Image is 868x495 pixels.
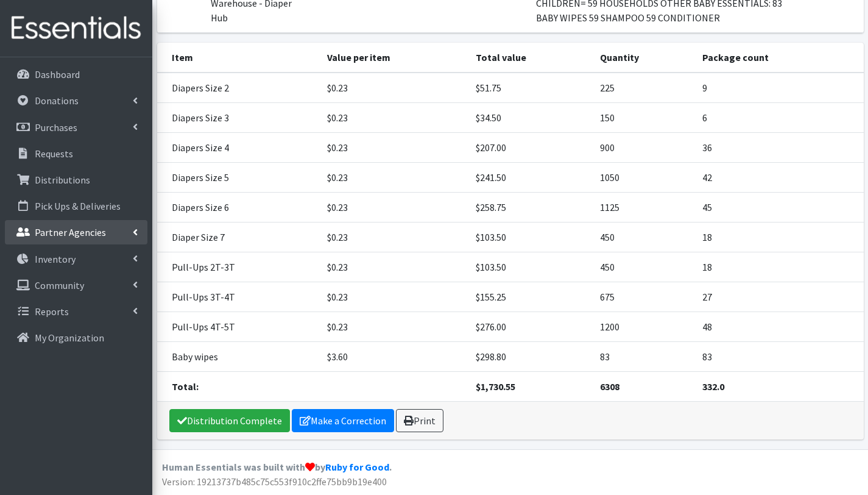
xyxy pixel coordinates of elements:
a: Ruby for Good [325,461,389,473]
td: $0.23 [320,312,468,342]
p: Community [35,279,84,291]
td: Diapers Size 5 [157,163,320,193]
a: Reports [5,299,147,324]
p: Pick Ups & Deliveries [35,200,121,212]
td: 18 [695,252,864,282]
td: $0.23 [320,133,468,163]
strong: 332.0 [702,380,724,393]
td: $0.23 [320,223,468,252]
th: Quantity [593,43,695,73]
p: Reports [35,305,69,318]
td: $3.60 [320,342,468,372]
p: Donations [35,94,79,107]
td: Diapers Size 4 [157,133,320,163]
td: 450 [593,223,695,252]
th: Value per item [320,43,468,73]
td: 45 [695,193,864,223]
p: Requests [35,148,73,160]
strong: Total: [172,380,199,393]
a: Print [396,409,443,432]
td: 27 [695,282,864,312]
td: $0.23 [320,282,468,312]
td: Diapers Size 6 [157,193,320,223]
td: 150 [593,103,695,133]
a: Donations [5,88,147,113]
a: Dashboard [5,62,147,87]
a: Purchases [5,115,147,140]
p: Distributions [35,174,90,186]
td: Diapers Size 3 [157,103,320,133]
td: $0.23 [320,103,468,133]
p: Partner Agencies [35,226,106,238]
td: 83 [593,342,695,372]
td: Diaper Size 7 [157,223,320,252]
td: 675 [593,282,695,312]
td: 42 [695,163,864,193]
td: $276.00 [468,312,593,342]
a: Pick Ups & Deliveries [5,194,147,218]
td: 83 [695,342,864,372]
td: 48 [695,312,864,342]
td: 18 [695,223,864,252]
td: $155.25 [468,282,593,312]
td: $51.75 [468,73,593,103]
strong: $1,730.55 [476,380,515,393]
td: $0.23 [320,73,468,103]
a: Distributions [5,168,147,192]
td: 36 [695,133,864,163]
td: 1125 [593,193,695,223]
strong: 6308 [600,380,619,393]
td: Diapers Size 2 [157,73,320,103]
p: Inventory [35,253,76,265]
td: $0.23 [320,193,468,223]
td: 225 [593,73,695,103]
td: Pull-Ups 2T-3T [157,252,320,282]
th: Total value [468,43,593,73]
th: Package count [695,43,864,73]
p: Dashboard [35,68,80,80]
a: Distribution Complete [169,409,290,432]
td: $258.75 [468,193,593,223]
a: Inventory [5,247,147,271]
strong: Human Essentials was built with by . [162,461,392,473]
span: Version: 19213737b485c75c553f910c2ffe75bb9b19e400 [162,475,387,488]
td: 900 [593,133,695,163]
td: $0.23 [320,252,468,282]
td: $241.50 [468,163,593,193]
td: $207.00 [468,133,593,163]
td: 9 [695,73,864,103]
td: Baby wipes [157,342,320,372]
a: Community [5,273,147,297]
td: $34.50 [468,103,593,133]
td: $103.50 [468,223,593,252]
p: My Organization [35,332,104,344]
p: Purchases [35,121,77,134]
img: HumanEssentials [5,8,147,49]
a: Requests [5,141,147,166]
a: Make a Correction [292,409,394,432]
td: Pull-Ups 3T-4T [157,282,320,312]
td: 1200 [593,312,695,342]
td: 1050 [593,163,695,193]
td: 6 [695,103,864,133]
td: $103.50 [468,252,593,282]
td: 450 [593,252,695,282]
th: Item [157,43,320,73]
a: Partner Agencies [5,220,147,244]
td: $298.80 [468,342,593,372]
td: Pull-Ups 4T-5T [157,312,320,342]
a: My Organization [5,326,147,350]
td: $0.23 [320,163,468,193]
